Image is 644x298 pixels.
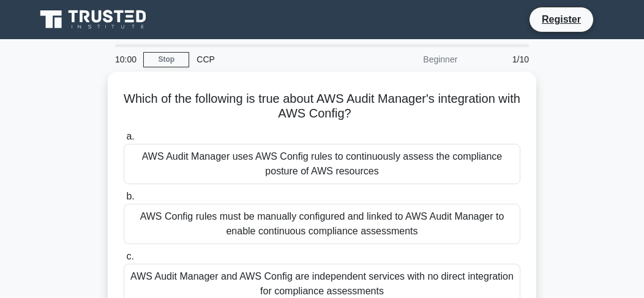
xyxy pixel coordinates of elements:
div: AWS Audit Manager uses AWS Config rules to continuously assess the compliance posture of AWS reso... [124,144,520,184]
div: 10:00 [108,47,143,72]
div: Beginner [358,47,465,72]
div: CCP [189,47,358,72]
div: AWS Config rules must be manually configured and linked to AWS Audit Manager to enable continuous... [124,204,520,244]
a: Stop [143,52,189,67]
h5: Which of the following is true about AWS Audit Manager's integration with AWS Config? [122,91,522,122]
span: c. [126,251,133,261]
span: b. [126,191,134,201]
div: 1/10 [465,47,536,72]
a: Register [534,12,588,27]
span: a. [126,131,134,141]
